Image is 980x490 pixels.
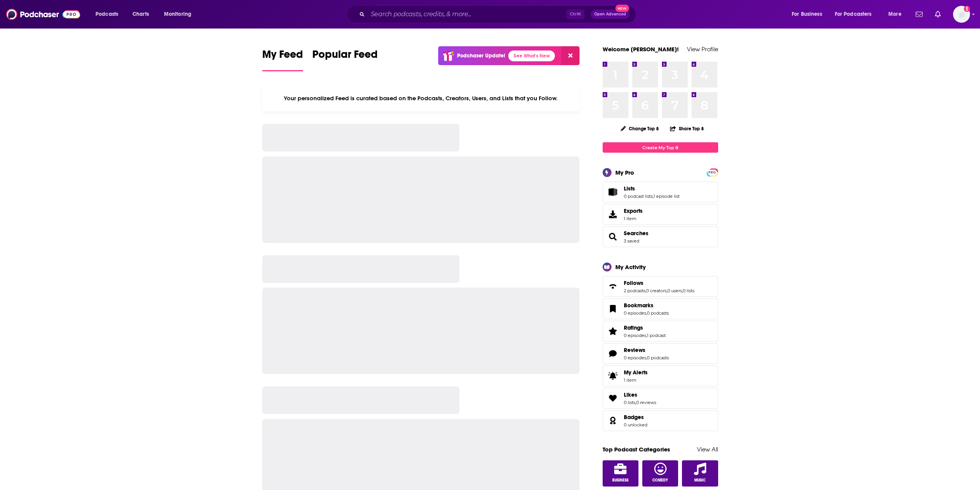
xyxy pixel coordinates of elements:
[786,8,832,20] button: open menu
[624,288,645,293] a: 2 podcasts
[624,185,680,192] a: Lists
[682,460,718,487] a: Music
[683,288,694,293] a: 0 lists
[164,9,191,20] span: Monitoring
[127,8,154,20] a: Charts
[90,8,128,20] button: open menu
[603,460,639,487] a: Business
[624,391,656,398] a: Likes
[624,207,643,214] span: Exports
[368,8,566,20] input: Search podcasts, credits, & more...
[624,414,647,421] a: Badges
[646,310,647,316] span: ,
[603,446,670,453] a: Top Podcast Categories
[603,204,718,225] a: Exports
[653,194,653,199] span: ,
[964,6,970,12] svg: Add a profile image
[652,478,668,483] span: Comedy
[605,281,621,292] a: Follows
[312,48,378,66] span: Popular Feed
[603,182,718,202] span: Lists
[624,333,646,338] a: 0 episodes
[95,9,118,20] span: Podcasts
[646,355,647,360] span: ,
[603,298,718,319] span: Bookmarks
[694,478,705,483] span: Music
[605,326,621,337] a: Ratings
[624,355,646,360] a: 0 episodes
[647,310,669,316] a: 0 podcasts
[830,8,883,20] button: open menu
[646,333,647,338] span: ,
[667,288,667,293] span: ,
[635,400,636,405] span: ,
[605,415,621,426] a: Badges
[603,45,679,53] a: Welcome [PERSON_NAME]!
[603,142,718,153] a: Create My Top 8
[624,302,653,309] span: Bookmarks
[645,288,646,293] span: ,
[670,121,704,136] button: Share Top 8
[159,8,201,20] button: open menu
[603,365,718,386] a: My Alerts
[605,187,621,197] a: Lists
[605,370,621,381] span: My Alerts
[624,310,646,316] a: 0 episodes
[566,9,585,19] span: Ctrl K
[642,460,678,487] a: Comedy
[913,8,926,21] a: Show notifications dropdown
[603,276,718,297] span: Follows
[603,226,718,247] span: Searches
[624,347,669,354] a: Reviews
[605,209,621,220] span: Exports
[594,12,626,16] span: Open Advanced
[132,9,149,20] span: Charts
[312,48,378,71] a: Popular Feed
[354,5,643,23] div: Search podcasts, credits, & more...
[888,9,901,20] span: More
[653,194,680,199] a: 1 episode list
[792,9,822,20] span: For Business
[603,410,718,431] span: Badges
[835,9,872,20] span: For Podcasters
[624,369,648,376] span: My Alerts
[624,185,635,192] span: Lists
[624,347,645,354] span: Reviews
[605,303,621,314] a: Bookmarks
[612,478,628,483] span: Business
[6,7,80,22] img: Podchaser - Follow, Share and Rate Podcasts
[457,52,505,59] p: Podchaser Update!
[605,393,621,404] a: Likes
[624,324,666,331] a: Ratings
[262,85,580,111] div: Your personalized Feed is curated based on the Podcasts, Creators, Users, and Lists that you Follow.
[883,8,911,20] button: open menu
[647,355,669,360] a: 0 podcasts
[624,230,648,237] a: Searches
[603,388,718,409] span: Likes
[932,8,944,21] a: Show notifications dropdown
[624,377,648,383] span: 1 item
[615,263,646,271] div: My Activity
[647,333,666,338] a: 1 podcast
[603,343,718,364] span: Reviews
[708,169,717,175] a: PRO
[262,48,303,71] a: My Feed
[953,6,970,23] button: Show profile menu
[616,124,664,133] button: Change Top 8
[667,288,682,293] a: 0 users
[624,238,639,244] a: 3 saved
[624,324,643,331] span: Ratings
[687,45,718,53] a: View Profile
[953,6,970,23] img: User Profile
[697,446,718,453] a: View All
[605,348,621,359] a: Reviews
[636,400,656,405] a: 0 reviews
[646,288,667,293] a: 0 creators
[624,302,669,309] a: Bookmarks
[624,194,653,199] a: 0 podcast lists
[624,391,637,398] span: Likes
